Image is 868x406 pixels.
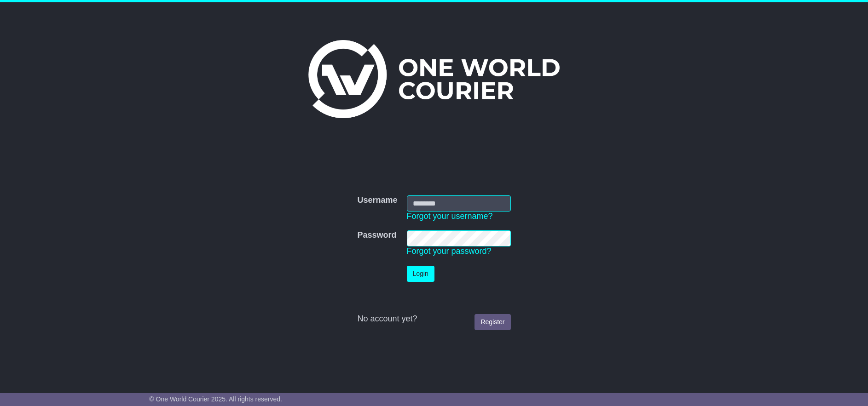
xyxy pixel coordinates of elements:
label: Username [357,195,397,206]
a: Forgot your password? [407,246,492,256]
a: Forgot your username? [407,212,493,221]
a: Register [475,314,510,330]
div: No account yet? [357,314,510,324]
button: Login [407,266,434,282]
label: Password [357,230,396,240]
span: © One World Courier 2025. All rights reserved. [149,395,282,403]
img: One World [308,40,560,118]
